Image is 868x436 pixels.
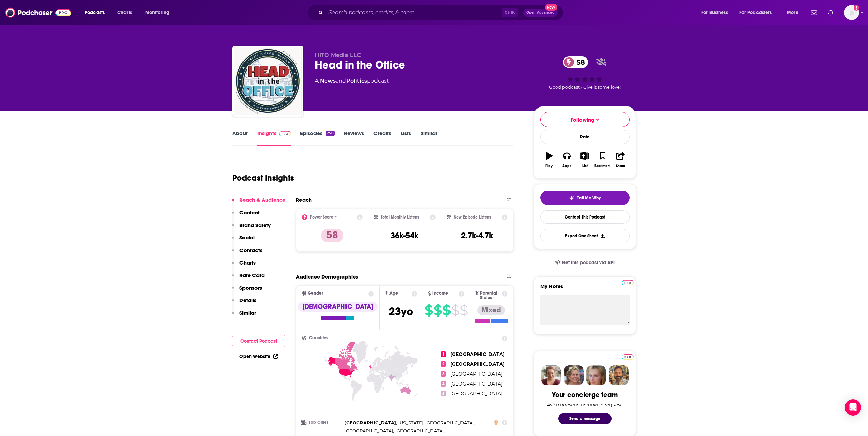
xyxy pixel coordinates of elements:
[232,285,262,297] button: Sponsors
[534,52,636,94] div: 58Good podcast? Give it some love!
[389,305,413,318] span: 23 yo
[787,8,798,17] span: More
[141,7,178,18] button: open menu
[844,5,859,20] img: User Profile
[562,260,615,266] span: Get this podcast via API
[570,56,588,68] span: 58
[239,272,265,279] p: Rate Card
[302,420,342,425] h3: Top Cities
[549,254,620,271] a: Get this podcast via API
[300,130,334,146] a: Episodes250
[344,130,364,146] a: Reviews
[460,305,468,316] span: $
[825,7,836,18] a: Show notifications dropdown
[523,9,558,17] button: Open AdvancedNew
[391,230,418,241] h3: 36k-54k
[239,197,285,203] p: Reach & Audience
[239,297,256,303] p: Details
[552,391,618,399] div: Your concierge team
[239,209,260,216] p: Content
[701,8,728,17] span: For Business
[326,7,502,18] input: Search podcasts, credits, & more...
[616,164,625,168] div: Share
[576,148,593,172] button: List
[80,7,114,18] button: open menu
[401,130,411,146] a: Lists
[398,420,474,425] span: [US_STATE], [GEOGRAPHIC_DATA]
[450,361,505,367] span: [GEOGRAPHIC_DATA]
[344,427,394,435] span: ,
[569,195,574,201] img: tell me why sparkle
[547,402,623,407] div: Ask a question or make a request.
[808,7,820,18] a: Show notifications dropdown
[239,285,262,291] p: Sponsors
[450,391,502,397] span: [GEOGRAPHIC_DATA]
[432,291,448,296] span: Income
[622,353,634,360] a: Pro website
[854,5,859,11] svg: Add a profile image
[609,365,629,385] img: Jon Profile
[234,47,302,115] img: Head in the Office
[232,234,255,247] button: Social
[381,215,419,220] h2: Total Monthly Listens
[326,131,334,136] div: 250
[232,222,271,235] button: Brand Safety
[739,8,772,17] span: For Podcasters
[309,336,328,340] span: Countries
[395,427,445,435] span: ,
[450,381,502,387] span: [GEOGRAPHIC_DATA]
[549,85,621,90] span: Good podcast? Give it some love!
[622,354,634,360] img: Podchaser Pro
[540,112,630,127] button: Following
[571,117,594,123] span: Following
[232,130,248,146] a: About
[296,273,358,280] h2: Audience Demographics
[582,164,588,168] div: List
[564,365,584,385] img: Barbara Profile
[540,191,630,205] button: tell me why sparkleTell Me Why
[346,78,367,84] a: Politics
[279,131,291,136] img: Podchaser Pro
[232,247,262,259] button: Contacts
[313,5,570,20] div: Search podcasts, credits, & more...
[421,130,437,146] a: Similar
[441,361,446,367] span: 2
[540,229,630,242] button: Export One-Sheet
[461,230,493,241] h3: 2.7k-4.7k
[232,209,260,222] button: Content
[594,148,612,172] button: Bookmark
[239,310,256,316] p: Similar
[321,229,343,242] p: 58
[594,164,610,168] div: Bookmark
[540,210,630,224] a: Contact This Podcast
[622,279,634,285] a: Pro website
[239,222,271,228] p: Brand Safety
[113,7,136,18] a: Charts
[545,164,553,168] div: Play
[782,7,807,18] button: open menu
[232,310,256,322] button: Similar
[336,78,346,84] span: and
[562,164,571,168] div: Apps
[232,173,294,183] h1: Podcast Insights
[310,215,337,220] h2: Power Score™
[395,428,444,433] span: [GEOGRAPHIC_DATA]
[257,130,291,146] a: InsightsPodchaser Pro
[320,78,336,84] a: News
[308,291,323,296] span: Gender
[239,247,262,253] p: Contacts
[315,52,361,58] span: HITO Media LLC
[735,7,782,18] button: open menu
[117,8,132,17] span: Charts
[450,371,502,377] span: [GEOGRAPHIC_DATA]
[5,6,71,19] a: Podchaser - Follow, Share and Rate Podcasts
[563,56,588,68] a: 58
[586,365,606,385] img: Jules Profile
[232,259,256,272] button: Charts
[540,130,630,144] div: Rate
[844,5,859,20] button: Show profile menu
[85,8,105,17] span: Podcasts
[540,148,558,172] button: Play
[558,148,576,172] button: Apps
